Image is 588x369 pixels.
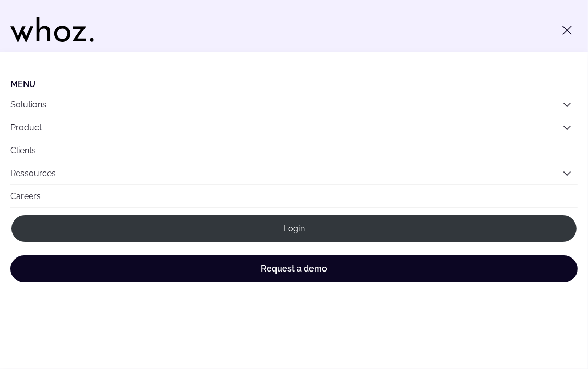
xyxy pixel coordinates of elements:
[10,139,578,162] a: Clients
[557,20,578,41] button: Toggle menu
[10,255,578,282] a: Request a demo
[10,168,56,178] a: Ressources
[10,116,578,139] button: Product
[519,300,573,354] iframe: Chatbot
[10,185,578,207] a: Careers
[10,214,578,243] a: Login
[10,79,578,89] li: Menu
[10,162,578,185] button: Ressources
[10,93,578,116] button: Solutions
[10,122,42,132] a: Product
